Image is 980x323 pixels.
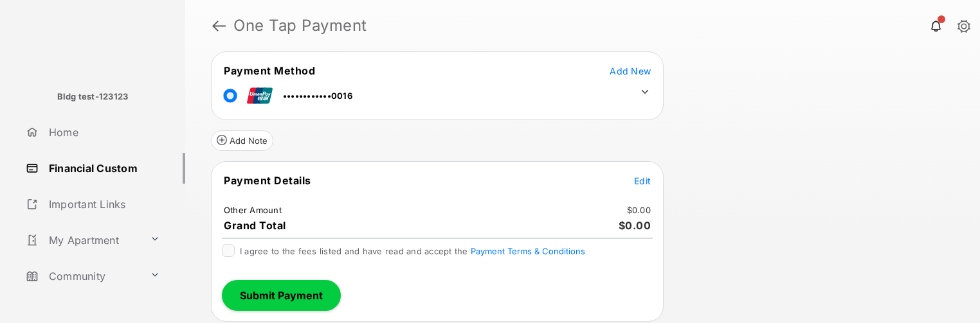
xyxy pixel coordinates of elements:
a: Home [21,117,185,148]
span: Payment Details [224,174,311,187]
a: Financial Custom [21,153,185,184]
a: Community [21,261,145,292]
span: $0.00 [619,219,651,232]
button: Submit Payment [222,280,341,311]
span: Add New [610,65,651,76]
a: Important Links [21,189,165,220]
span: I agree to the fees listed and have read and accept the [240,246,585,256]
span: ••••••••••••0016 [283,91,352,101]
span: Payment Method [224,64,315,77]
button: Edit [634,174,651,187]
strong: One Tap Payment [233,18,367,33]
a: My Apartment [21,225,145,256]
td: Other Amount [223,204,282,216]
button: Add Note [211,130,273,151]
button: I agree to the fees listed and have read and accept the [471,246,585,256]
td: $0.00 [626,204,651,216]
span: Grand Total [224,219,286,232]
span: Edit [634,175,651,186]
p: Bldg test-123123 [57,91,129,103]
button: Add New [610,64,651,77]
